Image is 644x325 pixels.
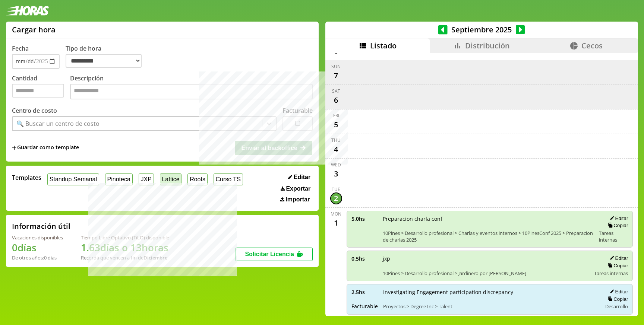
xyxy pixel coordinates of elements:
[465,41,510,51] span: Distribución
[66,44,148,69] label: Tipo de hora
[383,255,589,262] span: jxp
[12,254,63,261] div: De otros años: 0 días
[81,234,169,241] div: Tiempo Libre Optativo (TiLO) disponible
[105,173,133,185] button: Pinoteca
[12,144,16,152] span: +
[143,254,167,261] b: Diciembre
[448,25,516,35] span: Septiembre 2025
[286,185,310,192] span: Exportar
[12,106,57,115] label: Centro de costo
[331,162,341,168] div: Wed
[278,185,313,192] button: Exportar
[12,44,29,52] label: Fecha
[333,112,339,119] div: Fri
[351,215,378,222] span: 5.0 hs
[282,106,313,115] label: Facturable
[607,255,628,261] button: Editar
[383,289,597,296] span: Investigating Engagement participation discrepancy
[330,192,342,204] div: 2
[285,196,310,203] span: Importar
[607,215,628,222] button: Editar
[330,94,342,106] div: 6
[606,262,628,269] button: Copiar
[606,296,628,302] button: Copiar
[294,174,310,181] span: Editar
[330,217,342,229] div: 1
[330,70,342,82] div: 7
[81,241,169,254] h1: 1.63 días o 13 horas
[607,289,628,295] button: Editar
[70,74,313,101] label: Descripción
[383,215,594,222] span: Preparacion charla conf
[12,234,63,241] div: Vacaciones disponibles
[70,84,313,99] textarea: Descripción
[12,241,63,254] h1: 0 días
[351,255,378,262] span: 0.5 hs
[286,173,313,181] button: Editar
[16,120,100,128] div: 🔍 Buscar un centro de costo
[581,41,603,51] span: Cecos
[331,63,341,70] div: Sun
[594,270,628,277] span: Tareas internas
[331,137,341,143] div: Thu
[330,168,342,180] div: 3
[47,173,99,185] button: Standup Semanal
[66,54,142,68] select: Tipo de hora
[351,303,378,310] span: Facturable
[81,254,169,261] div: Recordá que vencen a fin de
[235,248,313,261] button: Solicitar Licencia
[187,173,207,185] button: Roots
[383,270,589,277] span: 10Pines > Desarrollo profesional > Jardinero por [PERSON_NAME]
[605,303,628,310] span: Desarrollo
[599,230,628,243] span: Tareas internas
[245,251,294,257] span: Solicitar Licencia
[12,25,56,35] h1: Cargar hora
[214,173,243,185] button: Curso TS
[12,74,70,101] label: Cantidad
[6,6,49,16] img: logotipo
[12,173,41,182] span: Templates
[383,230,594,243] span: 10Pines > Desarrollo profesional > Charlas y eventos internos > 10PinesConf 2025 > Preparacion de...
[330,143,342,155] div: 4
[370,41,397,51] span: Listado
[331,211,341,217] div: Mon
[332,88,340,94] div: Sat
[606,222,628,229] button: Copiar
[330,119,342,131] div: 5
[325,53,638,315] div: scrollable content
[12,221,70,231] h2: Información útil
[351,289,378,296] span: 2.5 hs
[12,144,79,152] span: +Guardar como template
[12,84,64,98] input: Cantidad
[139,173,154,185] button: JXP
[332,186,340,192] div: Tue
[160,173,182,185] button: Lattice
[383,303,597,310] span: Proyectos > Degree Inc > Talent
